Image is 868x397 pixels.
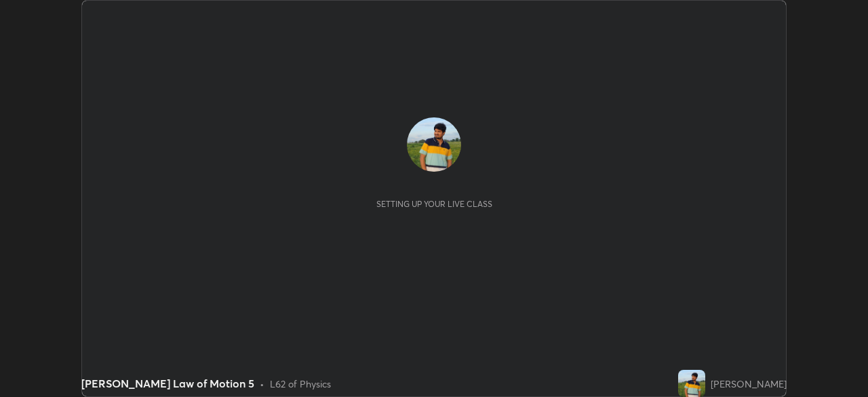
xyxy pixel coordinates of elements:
div: [PERSON_NAME] [711,377,787,391]
img: 8e643a8bb0a54ee8a6804a29abf37fd7.jpg [407,117,461,172]
div: Setting up your live class [376,199,492,209]
div: [PERSON_NAME] Law of Motion 5 [81,375,254,392]
div: • [260,377,264,391]
img: 8e643a8bb0a54ee8a6804a29abf37fd7.jpg [678,370,705,397]
div: L62 of Physics [270,377,331,391]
